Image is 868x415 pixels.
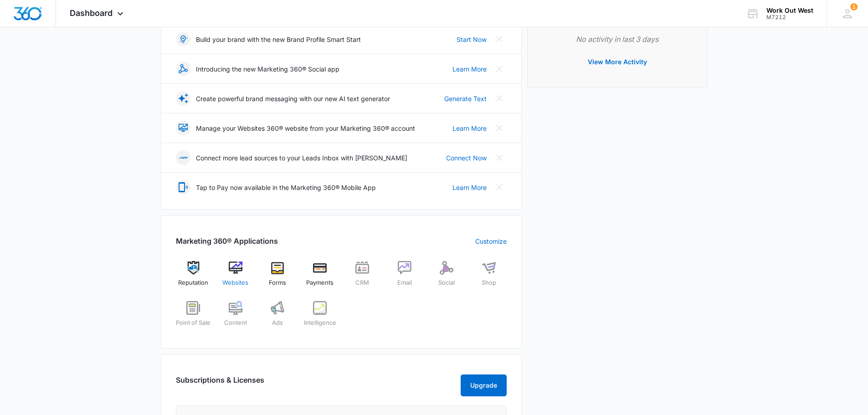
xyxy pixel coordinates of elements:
[269,278,286,287] span: Forms
[482,278,496,287] span: Shop
[446,153,487,163] a: Connect Now
[579,51,656,73] button: View More Activity
[492,61,507,76] button: Close
[397,278,412,287] span: Email
[444,94,487,103] a: Generate Text
[272,318,283,328] span: Ads
[196,153,407,163] p: Connect more lead sources to your Leads Inbox with [PERSON_NAME]
[260,301,295,334] a: Ads
[452,64,487,74] a: Learn More
[196,183,376,192] p: Tap to Pay now available in the Marketing 360® Mobile App
[452,183,487,192] a: Learn More
[492,32,507,46] button: Close
[222,278,248,287] span: Websites
[850,3,858,10] div: notifications count
[345,261,380,294] a: CRM
[542,34,693,45] p: No activity in last 3 days
[429,261,464,294] a: Social
[306,278,334,287] span: Payments
[196,64,339,74] p: Introducing the new Marketing 360® Social app
[70,8,113,18] span: Dashboard
[355,278,369,287] span: CRM
[438,278,455,287] span: Social
[218,261,253,294] a: Websites
[492,121,507,135] button: Close
[176,374,264,393] h2: Subscriptions & Licenses
[303,261,338,294] a: Payments
[176,261,211,294] a: Reputation
[387,261,422,294] a: Email
[178,278,208,287] span: Reputation
[452,123,487,133] a: Learn More
[492,150,507,165] button: Close
[176,301,211,334] a: Point of Sale
[196,123,415,133] p: Manage your Websites 360® website from your Marketing 360® account
[176,318,211,328] span: Point of Sale
[224,318,247,328] span: Content
[260,261,295,294] a: Forms
[472,261,507,294] a: Shop
[304,318,336,328] span: Intelligence
[457,35,487,44] a: Start Now
[766,14,813,20] div: account id
[850,3,858,10] span: 1
[766,7,813,14] div: account name
[492,180,507,195] button: Close
[492,91,507,106] button: Close
[196,94,390,103] p: Create powerful brand messaging with our new AI text generator
[218,301,253,334] a: Content
[196,35,361,44] p: Build your brand with the new Brand Profile Smart Start
[461,374,507,396] button: Upgrade
[176,236,278,246] h2: Marketing 360® Applications
[303,301,338,334] a: Intelligence
[475,236,507,246] a: Customize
